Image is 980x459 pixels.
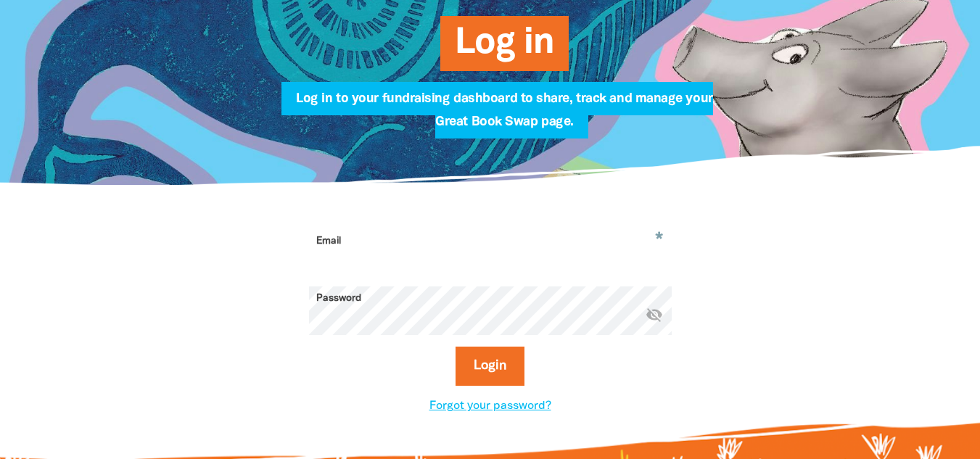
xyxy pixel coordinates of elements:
[296,93,712,138] span: Log in to your fundraising dashboard to share, track and manage your Great Book Swap page.
[455,27,554,71] span: Log in
[456,347,524,386] button: Login
[646,306,663,326] button: visibility_off
[646,306,663,323] i: Hide password
[429,401,551,411] a: Forgot your password?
